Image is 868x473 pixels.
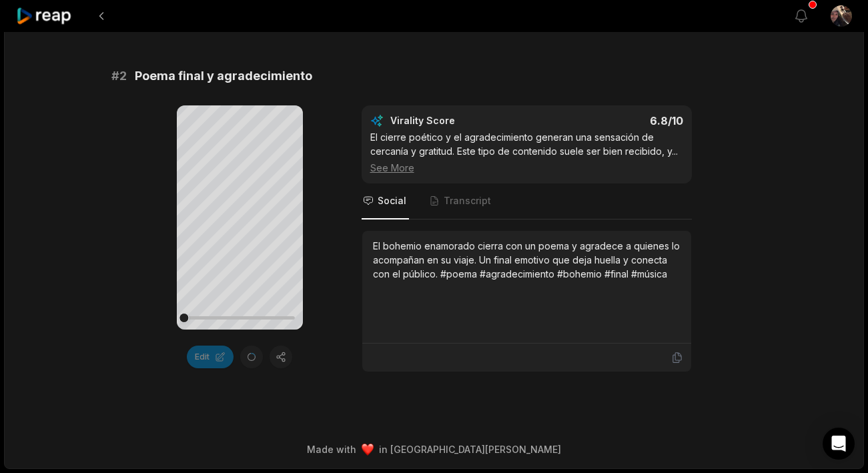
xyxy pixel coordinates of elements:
div: 6.8 /10 [540,114,683,127]
div: El cierre poético y el agradecimiento generan una sensación de cercanía y gratitud. Este tipo de ... [370,130,683,175]
div: Made with in [GEOGRAPHIC_DATA][PERSON_NAME] [17,442,851,456]
div: See More [370,161,683,175]
span: Poema final y agradecimiento [135,67,312,85]
span: # 2 [111,67,127,85]
img: heart emoji [362,444,374,456]
span: Social [378,194,406,207]
div: Open Intercom Messenger [823,428,855,460]
div: El bohemio enamorado cierra con un poema y agradece a quienes lo acompañan en su viaje. Un final ... [373,239,681,281]
nav: Tabs [362,183,692,219]
button: Edit [187,346,234,368]
div: Virality Score [390,114,534,127]
span: Transcript [444,194,491,207]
